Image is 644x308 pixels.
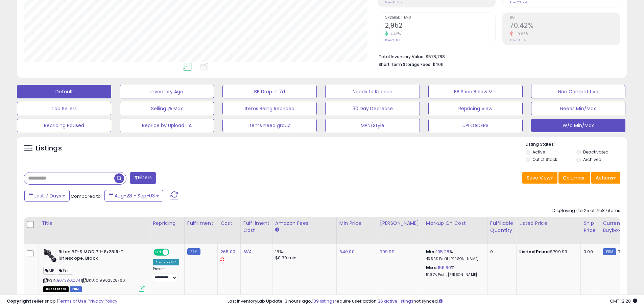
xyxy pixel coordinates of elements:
button: Top Sellers [17,102,111,115]
small: FBM [603,248,616,255]
div: Cost [220,220,238,227]
span: $406 [432,61,444,68]
span: MF [43,267,56,275]
div: Amazon AI * [153,259,179,265]
div: % [426,249,482,261]
th: The percentage added to the cost of goods (COGS) that forms the calculator for Min & Max prices. [423,217,487,244]
button: Repricing Paused [17,119,111,132]
a: Privacy Policy [88,298,117,304]
div: Displaying 1 to 25 of 71587 items [552,208,620,214]
button: Aug-28 - Sep-03 [104,190,163,202]
span: OFF [168,250,179,255]
div: Current Buybox Price [603,220,638,234]
img: 418hPfOYIiL._SL40_.jpg [43,249,57,262]
div: ASIN: [43,249,145,291]
button: Default [17,85,111,98]
span: | SKU: 019962525766 [81,278,125,283]
a: N/A [243,248,252,255]
span: ON [154,250,163,255]
span: All listings that are currently out of stock and unavailable for purchase on Amazon [43,286,69,292]
small: 4.42% [388,31,401,37]
span: 2025-09-11 12:28 GMT [610,298,637,304]
button: MPN/Style [325,119,420,132]
span: Aug-28 - Sep-03 [115,192,155,199]
button: Last 7 Days [24,190,70,202]
span: Test [57,267,73,275]
span: Compared to: [71,193,102,199]
label: Out of Stock [532,157,557,162]
a: 265.00 [220,248,235,255]
b: Listed Price: [519,248,550,255]
button: Repricing View [428,102,523,115]
a: B07SBKXCV4 [57,278,80,283]
label: Archived [583,157,601,162]
label: Active [532,149,545,155]
div: Min Price [339,220,374,227]
button: Inventory Age [120,85,214,98]
h5: Listings [36,144,62,153]
small: -0.96% [513,31,528,37]
div: 0.00 [583,249,595,255]
div: Ship Price [583,220,597,234]
div: Fulfillment Cost [243,220,269,234]
div: Fulfillment [187,220,215,227]
button: Filters [130,172,156,184]
span: ROI [510,16,620,20]
div: Listed Price [519,220,578,227]
button: UPLOADERS [428,119,523,132]
a: 640.00 [339,248,355,255]
a: 156.60 [438,264,451,271]
button: Reprice by Upload TA [120,119,214,132]
div: Fulfillable Quantity [490,220,514,234]
span: Ordered Items [385,16,495,20]
small: FBM [187,248,200,255]
div: seller snap | | [7,298,117,305]
b: Max: [426,264,438,271]
li: $578,788 [379,52,615,60]
b: Riton RT-S MOD 7 1-8x28IR-T Riflescope, Black [58,249,141,263]
a: Terms of Use [58,298,87,304]
button: W/o Min/Max [531,119,625,132]
label: Deactivated [583,149,609,155]
div: [PERSON_NAME] [380,220,420,227]
div: Amazon Fees [275,220,334,227]
button: Needs to Reprice [325,85,420,98]
button: Save View [522,172,557,184]
div: Preset: [153,267,179,282]
button: Items Being Repriced [222,102,317,115]
div: % [426,265,482,277]
span: Last 7 Days [34,192,61,199]
small: Prev: $57,890 [385,0,405,4]
h2: 2,952 [385,22,495,31]
b: Short Term Storage Fees: [379,62,431,67]
div: $799.99 [519,249,575,255]
div: Last InventoryLab Update: 3 hours ago, require user action, not synced. [228,298,637,305]
div: 15% [275,249,331,255]
h2: 70.42% [510,22,620,31]
strong: Copyright [7,298,31,304]
p: 43.59% Profit [PERSON_NAME] [426,257,482,261]
small: Prev: 2,827 [385,38,400,42]
p: 51.87% Profit [PERSON_NAME] [426,273,482,277]
button: Selling @ Max [120,102,214,115]
a: 799.99 [380,248,395,255]
button: Non Competitive [531,85,625,98]
span: FBM [70,286,82,292]
span: 799.99 [618,248,633,255]
button: 30 Day Decrease [325,102,420,115]
button: Needs Min/Max [531,102,625,115]
p: Listing States: [526,141,627,148]
button: Items need group [222,119,317,132]
small: Amazon Fees. [275,227,279,233]
button: Actions [591,172,620,184]
a: 105.28 [436,248,450,255]
button: BB Drop in 7d [222,85,317,98]
a: 139 listings [312,298,335,304]
div: $0.30 min [275,255,331,261]
div: Markup on Cost [426,220,484,227]
div: Title [42,220,147,227]
small: Prev: 71.10% [510,38,526,42]
div: Repricing [153,220,182,227]
b: Min: [426,248,436,255]
b: Total Inventory Value: [379,54,425,60]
